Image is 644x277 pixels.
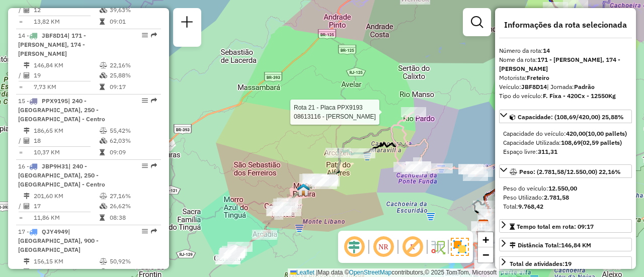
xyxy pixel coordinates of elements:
[100,62,107,68] i: % de utilização do peso
[316,269,317,276] span: |
[100,258,107,264] i: % de utilização do peso
[109,17,157,27] td: 09:01
[478,232,493,247] a: Zoom in
[499,46,632,55] div: Número da rota:
[100,138,107,144] i: % de utilização da cubagem
[24,268,30,274] i: Total de Atividades
[18,5,23,15] td: /
[100,203,107,209] i: % de utilização da cubagem
[109,126,157,136] td: 55,42%
[24,128,30,134] i: Distância Total
[548,184,577,192] strong: 12.550,00
[566,130,586,137] strong: 420,00
[109,147,157,157] td: 09:09
[499,238,632,251] a: Distância Total:146,84 KM
[499,56,620,72] strong: 171 - [PERSON_NAME], 174 - [PERSON_NAME]
[100,193,107,199] i: % de utilização do peso
[510,241,591,250] div: Distância Total:
[544,194,569,201] strong: 2.781,58
[33,5,99,15] td: 12
[151,163,157,169] em: Rota exportada
[33,17,99,27] td: 13,82 KM
[477,219,490,232] img: CDD Petropolis
[24,258,30,264] i: Distância Total
[499,180,632,215] div: Peso: (2.781,58/12.550,00) 22,16%
[561,139,581,146] strong: 108,69
[18,228,99,253] span: 17 -
[33,82,99,92] td: 7,73 KM
[109,201,157,211] td: 26,62%
[521,83,547,90] strong: JBF8D14
[33,147,99,157] td: 10,37 KM
[499,82,632,91] div: Veículo:
[18,97,105,123] span: | 240 - [GEOGRAPHIC_DATA], 250 - [GEOGRAPHIC_DATA] - Centro
[499,164,632,178] a: Peso: (2.781,58/12.550,00) 22,16%
[527,74,549,81] strong: Freteiro
[24,72,30,78] i: Total de Atividades
[100,149,105,155] i: Tempo total em rota
[42,162,68,170] span: JBP9H31
[18,201,23,211] td: /
[451,238,469,256] img: Exibir/Ocultar setores
[18,136,23,146] td: /
[400,235,425,259] span: Exibir rótulo
[142,163,148,169] em: Opções
[18,17,23,27] td: =
[349,269,392,276] a: OpenStreetMap
[18,32,86,57] span: 14 -
[518,113,624,121] span: Capacidade: (108,69/420,00) 25,88%
[151,228,157,234] em: Rota exportada
[574,83,595,90] strong: Padrão
[109,5,157,15] td: 39,63%
[151,98,157,104] em: Rota exportada
[18,70,23,80] td: /
[100,128,107,134] i: % de utilização do peso
[18,162,105,188] span: | 240 - [GEOGRAPHIC_DATA], 250 - [GEOGRAPHIC_DATA] - Centro
[586,130,627,137] strong: (10,00 pallets)
[24,203,30,209] i: Total de Atividades
[33,70,99,80] td: 19
[33,191,99,201] td: 201,60 KM
[565,260,572,267] strong: 19
[499,219,632,233] a: Tempo total em rota: 09:17
[517,223,594,230] span: Tempo total em rota: 09:17
[518,203,543,210] strong: 9.768,42
[478,247,493,262] a: Zoom out
[342,235,366,259] span: Ocultar deslocamento
[142,32,148,38] em: Opções
[499,256,632,270] a: Total de atividades:19
[42,32,67,39] span: JBF8D14
[519,168,621,175] span: Peso: (2.781,58/12.550,00) 22,16%
[482,248,489,261] span: −
[18,162,105,188] span: 16 -
[503,184,577,192] span: Peso do veículo:
[499,125,632,160] div: Capacidade: (108,69/420,00) 25,88%
[467,12,487,32] a: Exibir filtros
[503,202,628,211] div: Total:
[100,19,105,25] i: Tempo total em rota
[499,55,632,73] div: Nome da rota:
[510,260,572,267] span: Total de atividades:
[430,239,446,255] img: Fluxo de ruas
[151,32,157,38] em: Rota exportada
[33,201,99,211] td: 17
[499,20,632,30] h4: Informações da rota selecionada
[18,213,23,223] td: =
[561,241,591,249] span: 146,84 KM
[503,138,628,147] div: Capacidade Utilizada:
[100,268,107,274] i: % de utilização da cubagem
[18,147,23,157] td: =
[18,97,105,123] span: 15 -
[109,136,157,146] td: 62,03%
[371,235,395,259] span: Ocultar NR
[543,92,616,100] strong: F. Fixa - 420Cx - 12550Kg
[142,98,148,104] em: Opções
[503,193,628,202] div: Peso Utilizado:
[33,213,99,223] td: 11,86 KM
[503,129,628,138] div: Capacidade do veículo:
[24,62,30,68] i: Distância Total
[33,126,99,136] td: 186,65 KM
[24,7,30,13] i: Total de Atividades
[109,213,157,223] td: 08:38
[100,84,105,90] i: Tempo total em rota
